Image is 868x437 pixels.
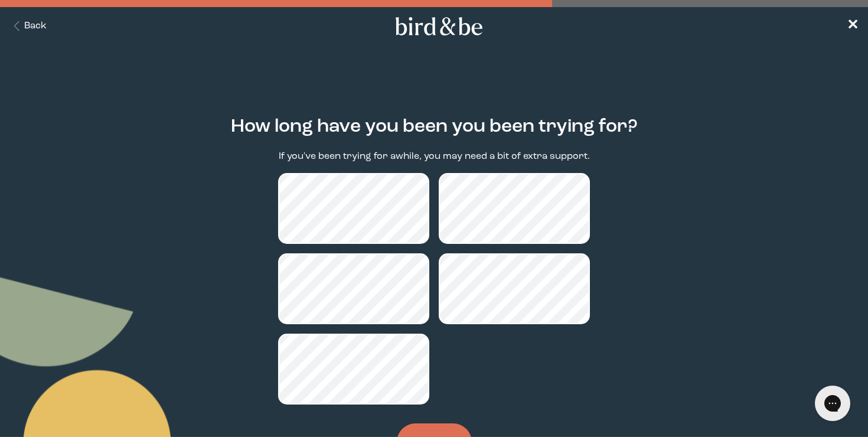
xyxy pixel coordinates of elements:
button: Back Button [9,19,47,33]
a: ✕ [847,16,859,37]
span: ✕ [847,19,859,33]
iframe: Gorgias live chat messenger [809,381,856,425]
h2: How long have you been you been trying for? [231,113,638,141]
p: If you've been trying for awhile, you may need a bit of extra support. [279,150,590,164]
